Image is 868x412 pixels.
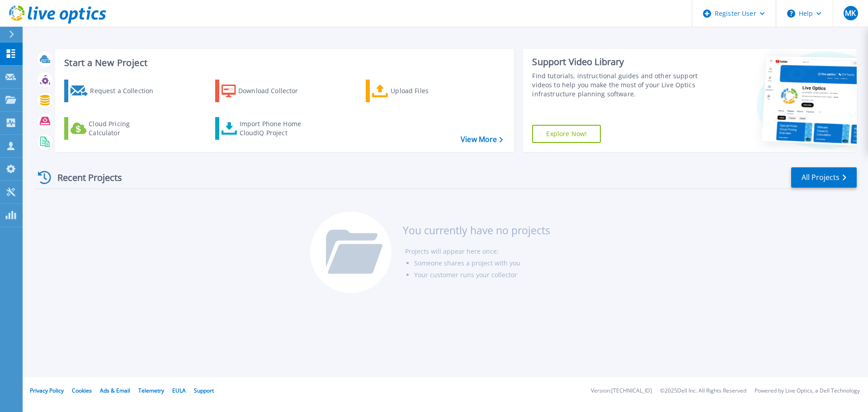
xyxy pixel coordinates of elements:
[403,225,550,235] h3: You currently have no projects
[414,269,550,281] li: Your customer runs your collector
[391,82,463,100] div: Upload Files
[532,71,702,99] div: Find tutorials, instructional guides and other support videos to help you make the most of your L...
[64,58,503,68] h3: Start a New Project
[64,117,165,140] a: Cloud Pricing Calculator
[660,388,746,394] li: © 2025 Dell Inc. All Rights Reserved
[532,125,601,143] a: Explore Now!
[461,135,503,144] a: View More
[172,387,186,394] a: EULA
[366,80,467,102] a: Upload Files
[194,387,214,394] a: Support
[72,387,92,394] a: Cookies
[35,166,134,189] div: Recent Projects
[845,9,856,17] span: MK
[30,387,64,394] a: Privacy Policy
[64,80,165,102] a: Request a Collection
[405,246,550,257] li: Projects will appear here once:
[100,387,130,394] a: Ads & Email
[791,167,857,188] a: All Projects
[591,388,652,394] li: Version: [TECHNICAL_ID]
[532,56,702,68] div: Support Video Library
[238,82,311,100] div: Download Collector
[89,119,161,137] div: Cloud Pricing Calculator
[215,80,316,102] a: Download Collector
[138,387,164,394] a: Telemetry
[90,82,162,100] div: Request a Collection
[414,257,550,269] li: Someone shares a project with you
[240,119,310,137] div: Import Phone Home CloudIQ Project
[755,388,860,394] li: Powered by Live Optics, a Dell Technology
